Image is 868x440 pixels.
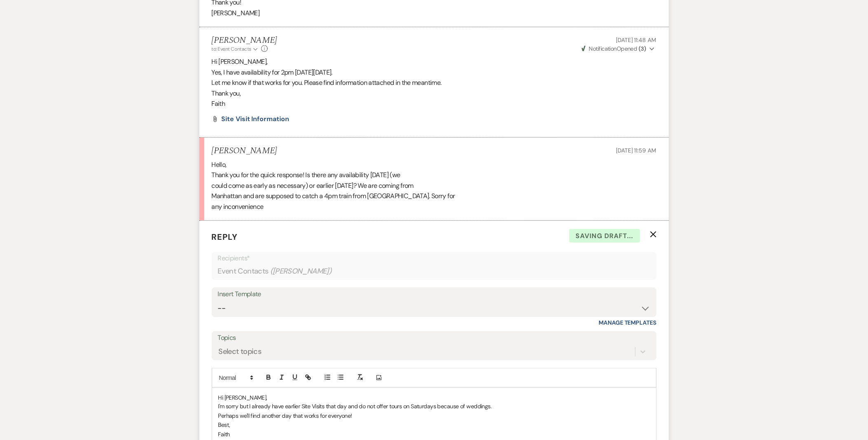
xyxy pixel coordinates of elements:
p: Hi [PERSON_NAME], [218,393,650,402]
p: Yes, I have availability for 2pm [DATE][DATE]. [212,67,657,78]
p: Let me know if that works for you. Please find information attached in the meantime. [212,77,657,88]
span: Reply [212,232,238,242]
p: Thank you, [212,88,657,99]
button: NotificationOpened (3) [580,44,657,53]
p: Faith [212,98,657,109]
p: Hi [PERSON_NAME], [212,56,657,67]
div: Select topics [219,346,262,357]
span: [DATE] 11:48 AM [616,36,657,44]
div: Hello, Thank you for the quick response! Is there any availability [DATE] (we could come as early... [212,159,657,212]
p: Faith [218,430,650,439]
span: Notification [589,45,617,52]
p: Best, [218,421,650,430]
a: Manage Templates [599,319,657,326]
span: [DATE] 11:59 AM [616,147,657,154]
p: I'm sorry but I already have earlier Site Visits that day and do not offer tours on Saturdays bec... [218,402,650,411]
span: ( [PERSON_NAME] ) [270,266,332,277]
button: to: Event Contacts [212,45,259,53]
span: to: Event Contacts [212,46,251,52]
p: Perhaps we'll find another day that works for everyone! [218,412,650,421]
span: Site Visit Information [222,115,289,123]
div: Event Contacts [218,263,650,279]
a: Site Visit Information [222,116,289,122]
span: Opened [582,45,646,52]
div: Insert Template [218,288,650,300]
p: Recipients* [218,253,650,264]
strong: ( 3 ) [639,45,646,52]
h5: [PERSON_NAME] [212,35,277,46]
span: Saving draft... [569,229,640,243]
label: Topics [218,332,650,344]
h5: [PERSON_NAME] [212,146,277,156]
